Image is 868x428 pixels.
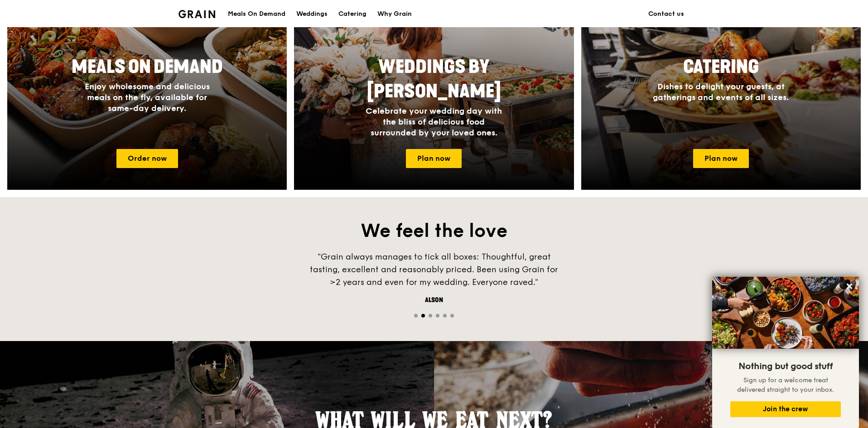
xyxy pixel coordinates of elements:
[421,314,425,317] span: Go to slide 2
[372,0,417,28] a: Why Grain
[436,314,439,317] span: Go to slide 4
[298,250,570,289] div: "Grain always manages to tick all boxes: Thoughtful, great tasting, excellent and reasonably pric...
[228,0,285,28] div: Meals On Demand
[712,277,859,349] img: DSC07876-Edit02-Large.jpeg
[737,376,834,394] span: Sign up for a welcome treat delivered straight to your inbox.
[85,82,210,113] span: Enjoy wholesome and delicious meals on the fly, available for same-day delivery.
[653,82,789,102] span: Dishes to delight your guests, at gatherings and events of all sizes.
[333,0,372,28] a: Catering
[72,56,223,78] span: Meals On Demand
[683,56,759,78] span: Catering
[429,314,432,317] span: Go to slide 3
[414,314,418,317] span: Go to slide 1
[406,149,462,168] a: Plan now
[693,149,749,168] a: Plan now
[338,0,366,28] div: Catering
[298,296,570,305] div: Alson
[377,0,412,28] div: Why Grain
[367,56,501,102] span: Weddings by [PERSON_NAME]
[116,149,178,168] a: Order now
[738,361,833,372] span: Nothing but good stuff
[291,0,333,28] a: Weddings
[296,0,328,28] div: Weddings
[643,0,690,28] a: Contact us
[178,10,215,18] img: Grain
[730,401,841,417] button: Join the crew
[842,279,857,293] button: Close
[366,106,502,138] span: Celebrate your wedding day with the bliss of delicious food surrounded by your loved ones.
[450,314,454,317] span: Go to slide 6
[443,314,447,317] span: Go to slide 5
